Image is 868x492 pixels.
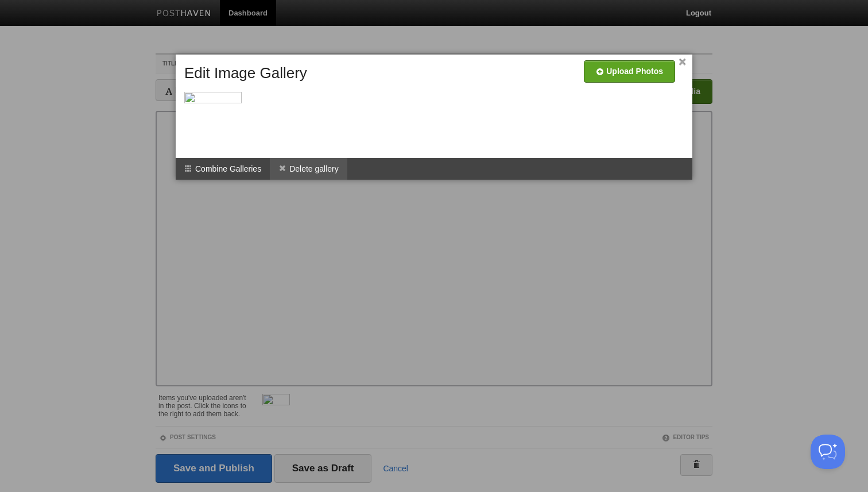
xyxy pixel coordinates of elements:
[184,92,242,149] img: dashboard
[679,59,686,65] a: ×
[176,158,270,180] li: Combine Galleries
[270,158,347,180] li: Delete gallery
[811,435,845,469] iframe: Help Scout Beacon - Open
[184,65,307,82] h5: Edit Image Gallery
